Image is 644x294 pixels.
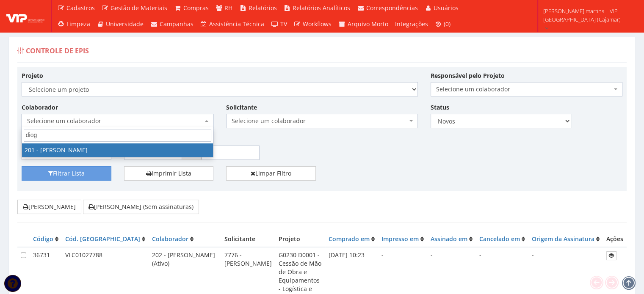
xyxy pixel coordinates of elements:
a: Impresso em [381,235,419,243]
a: Campanhas [147,16,197,32]
img: logo [6,10,44,22]
span: TV [280,20,287,28]
a: Comprado em [329,235,370,243]
span: (0) [444,20,451,28]
span: Assistência Técnica [209,20,264,28]
button: [PERSON_NAME] [17,200,81,214]
span: Solicitante [224,235,255,243]
span: Selecione um colaborador [431,82,622,96]
span: Selecione um colaborador [226,114,418,128]
button: Filtrar Lista [22,166,111,181]
span: Projeto [279,235,300,243]
label: Responsável pelo Projeto [431,71,505,80]
a: Assistência Técnica [197,16,268,32]
span: Selecione um colaborador [22,114,213,128]
a: Cancelado em [479,235,520,243]
span: Relatórios [249,4,277,12]
a: Assinado em [431,235,467,243]
button: [PERSON_NAME] (Sem assinaturas) [83,200,199,214]
span: [PERSON_NAME].martins | VIP [GEOGRAPHIC_DATA] (Cajamar) [543,7,633,24]
span: Arquivo Morto [348,20,388,28]
label: Colaborador [22,103,58,112]
a: Arquivo Morto [335,16,392,32]
label: Status [431,103,449,112]
a: (0) [431,16,454,32]
a: Universidade [94,16,147,32]
span: Usuários [434,4,459,12]
a: Workflows [290,16,335,32]
span: Limpeza [66,20,90,28]
label: Solicitante [226,103,257,112]
span: Selecione um colaborador [436,85,612,93]
span: Correspondências [366,4,418,12]
span: Gestão de Materiais [111,4,167,12]
span: Selecione um colaborador [27,117,203,125]
span: RH [224,4,232,12]
span: Selecione um colaborador [232,117,407,125]
span: Workflows [303,20,332,28]
span: Integrações [395,20,428,28]
a: Integrações [392,16,431,32]
th: Ações [603,231,627,247]
a: Limpar Filtro [226,166,316,181]
span: Controle de EPIs [26,46,89,55]
a: Colaborador [152,235,188,243]
span: Compras [183,4,209,12]
li: 201 - [PERSON_NAME] [22,143,213,157]
span: Relatórios Analíticos [293,4,350,12]
a: Cód. [GEOGRAPHIC_DATA] [65,235,140,243]
span: Cadastros [66,4,95,12]
span: Universidade [106,20,144,28]
a: Limpeza [54,16,94,32]
span: Campanhas [160,20,193,28]
a: TV [268,16,290,32]
a: Código [33,235,53,243]
label: Projeto [22,71,43,80]
a: Origem da Assinatura [532,235,594,243]
a: Imprimir Lista [124,166,214,181]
